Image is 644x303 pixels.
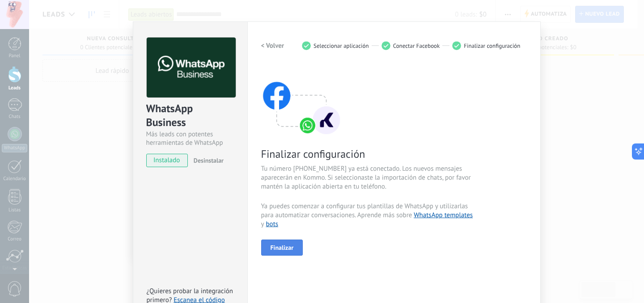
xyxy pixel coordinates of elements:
[194,156,224,164] span: Desinstalar
[261,240,303,256] button: Finalizar
[266,220,279,228] a: bots
[146,101,234,130] div: WhatsApp Business
[271,244,294,251] span: Finalizar
[146,130,234,147] div: Más leads con potentes herramientas de WhatsApp
[261,38,284,54] button: < Volver
[190,154,224,167] button: Desinstalar
[261,42,284,50] h2: < Volver
[393,42,440,49] span: Conectar Facebook
[147,154,187,167] span: instalado
[314,42,369,49] span: Seleccionar aplicación
[261,147,474,161] span: Finalizar configuración
[414,211,473,219] a: WhatsApp templates
[464,42,520,49] span: Finalizar configuración
[261,164,474,191] span: Tu número [PHONE_NUMBER] ya está conectado. Los nuevos mensajes aparecerán en Kommo. Si seleccion...
[261,202,474,229] span: Ya puedes comenzar a configurar tus plantillas de WhatsApp y utilizarlas para automatizar convers...
[261,64,342,136] img: connect with facebook
[147,38,236,98] img: logo_main.png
